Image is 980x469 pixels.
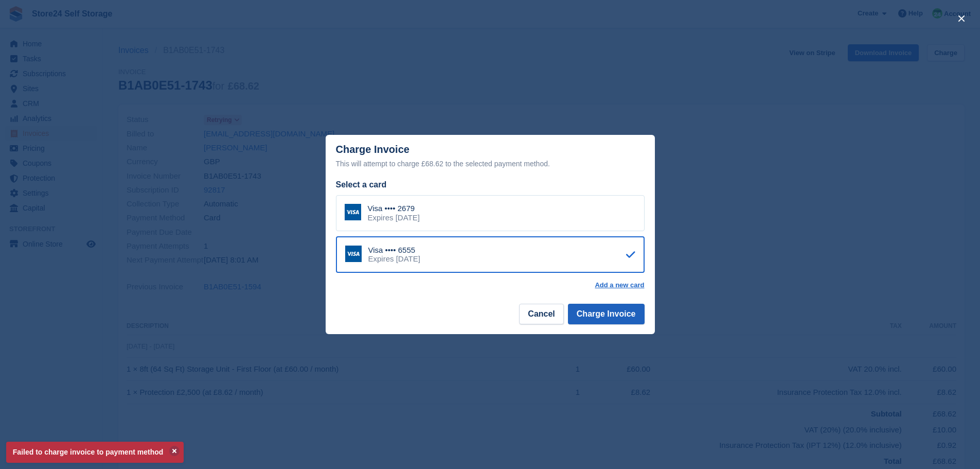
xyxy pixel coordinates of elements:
[345,204,361,220] img: Visa Logo
[568,304,645,324] button: Charge Invoice
[368,246,420,255] div: Visa •••• 6555
[595,281,644,289] a: Add a new card
[368,213,420,222] div: Expires [DATE]
[336,179,645,191] div: Select a card
[953,10,970,27] button: close
[368,204,420,213] div: Visa •••• 2679
[345,246,362,262] img: Visa Logo
[6,442,184,463] p: Failed to charge invoice to payment method
[368,254,420,264] div: Expires [DATE]
[336,144,645,170] div: Charge Invoice
[336,158,645,170] div: This will attempt to charge £68.62 to the selected payment method.
[519,304,563,324] button: Cancel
